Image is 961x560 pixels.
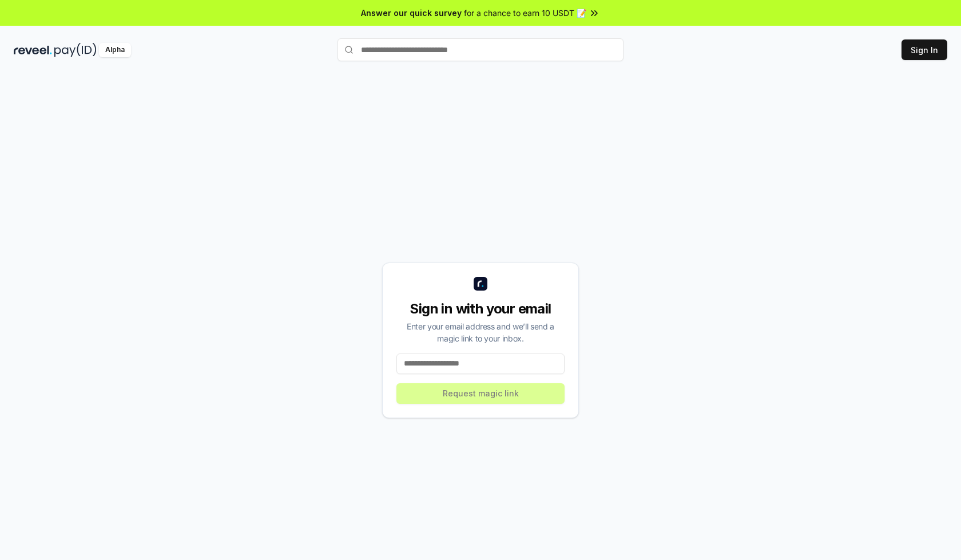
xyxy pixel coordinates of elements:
[396,300,565,318] div: Sign in with your email
[474,277,487,291] img: logo_small
[54,43,97,57] img: pay_id
[14,43,52,57] img: reveel_dark
[361,7,462,19] span: Answer our quick survey
[902,39,947,60] button: Sign In
[99,43,131,57] div: Alpha
[396,320,565,344] div: Enter your email address and we’ll send a magic link to your inbox.
[464,7,586,19] span: for a chance to earn 10 USDT 📝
